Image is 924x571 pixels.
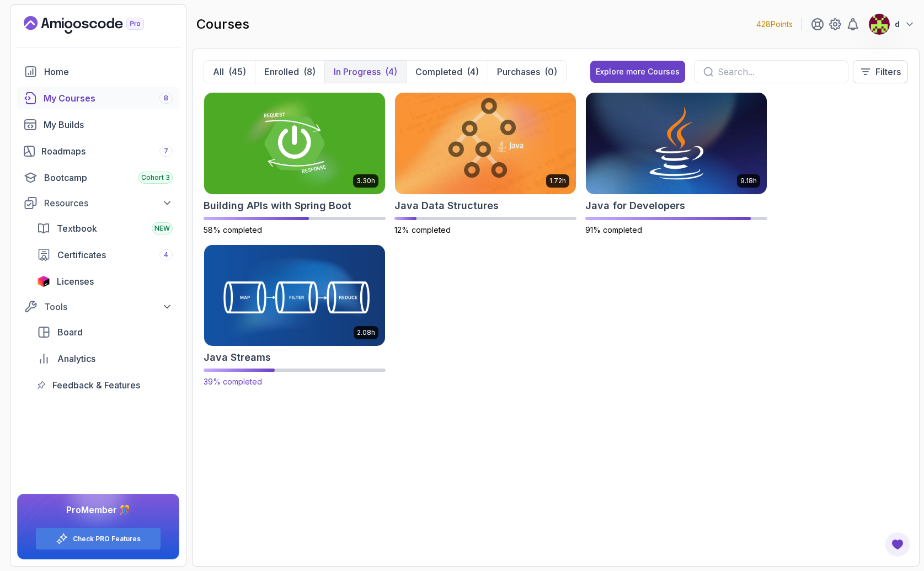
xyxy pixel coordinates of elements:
div: Bootcamp [44,171,173,184]
span: Licenses [57,275,94,288]
p: 9.18h [740,177,757,185]
button: In Progress(4) [324,61,406,83]
a: Check PRO Features [73,535,141,543]
input: Search... [718,65,839,78]
div: (45) [228,65,246,78]
span: 12% completed [394,225,451,234]
a: licenses [30,270,179,292]
button: Tools [17,297,179,317]
button: Open Feedback Button [884,531,911,558]
button: Completed(4) [406,61,488,83]
div: My Builds [44,118,173,131]
p: Purchases [497,65,540,78]
a: certificates [30,244,179,266]
div: (4) [385,65,397,78]
div: Tools [44,300,173,313]
button: Purchases(0) [488,61,566,83]
button: Enrolled(8) [255,61,324,83]
p: 2.08h [357,328,375,337]
a: analytics [30,348,179,370]
span: Feedback & Features [52,378,140,392]
div: (0) [544,65,557,78]
div: Roadmaps [41,145,173,158]
span: 39% completed [204,377,262,386]
p: Filters [875,65,901,78]
h2: courses [196,15,249,33]
span: 4 [164,250,168,259]
span: NEW [154,224,170,233]
img: Java for Developers card [586,93,767,194]
span: Certificates [57,248,106,262]
span: 58% completed [204,225,262,234]
a: Java Streams card2.08hJava Streams39% completed [204,244,386,388]
a: Java Data Structures card1.72hJava Data Structures12% completed [394,92,576,236]
p: d [895,19,900,30]
h2: Java Data Structures [394,198,499,214]
h2: Java for Developers [585,198,685,214]
a: board [30,321,179,343]
span: 8 [164,94,168,103]
span: Board [57,325,83,339]
button: Check PRO Features [35,527,161,550]
p: 1.72h [549,177,566,185]
button: All(45) [204,61,255,83]
a: Landing page [24,16,169,34]
span: Cohort 3 [141,173,170,182]
a: Java for Developers card9.18hJava for Developers91% completed [585,92,767,236]
img: Java Data Structures card [395,93,576,194]
p: In Progress [334,65,381,78]
p: Completed [415,65,462,78]
div: (4) [467,65,479,78]
a: builds [17,114,179,136]
div: Explore more Courses [596,66,680,77]
a: Building APIs with Spring Boot card3.30hBuilding APIs with Spring Boot58% completed [204,92,386,236]
a: bootcamp [17,167,179,189]
p: 3.30h [356,177,375,185]
span: 7 [164,147,168,156]
p: 428 Points [756,19,793,30]
button: Resources [17,193,179,213]
a: home [17,61,179,83]
span: 91% completed [585,225,642,234]
a: feedback [30,374,179,396]
img: jetbrains icon [37,276,50,287]
a: courses [17,87,179,109]
div: Resources [44,196,173,210]
p: Enrolled [264,65,299,78]
a: textbook [30,217,179,239]
button: user profile imaged [868,13,915,35]
img: Java Streams card [200,242,389,349]
div: Home [44,65,173,78]
img: user profile image [869,14,890,35]
p: All [213,65,224,78]
div: My Courses [44,92,173,105]
h2: Java Streams [204,350,271,365]
div: (8) [303,65,316,78]
a: roadmaps [17,140,179,162]
h2: Building APIs with Spring Boot [204,198,351,214]
button: Explore more Courses [590,61,685,83]
span: Textbook [57,222,97,235]
img: Building APIs with Spring Boot card [204,93,385,194]
span: Analytics [57,352,95,365]
button: Filters [853,60,908,83]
